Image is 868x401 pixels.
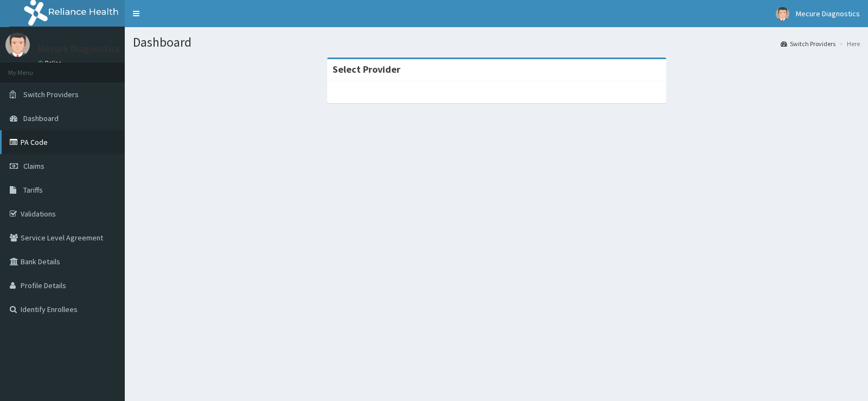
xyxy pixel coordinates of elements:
[23,185,43,195] span: Tariffs
[837,39,860,48] li: Here
[133,35,860,49] h1: Dashboard
[38,59,64,67] a: Online
[333,63,400,75] strong: Select Provider
[23,90,79,99] span: Switch Providers
[796,9,860,18] span: Mecure Diagnostics
[5,33,30,57] img: User Image
[781,39,835,48] a: Switch Providers
[38,44,120,54] p: Mecure Diagnostics
[776,7,789,21] img: User Image
[23,161,44,171] span: Claims
[23,113,59,123] span: Dashboard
